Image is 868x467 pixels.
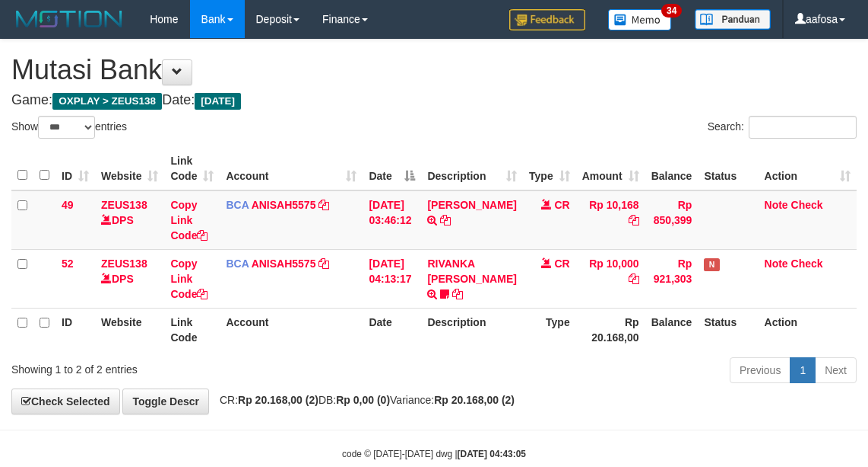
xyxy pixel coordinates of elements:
[765,257,788,270] a: Note
[318,257,329,270] a: Copy ANISAH5575 to clipboard
[576,147,645,190] th: Amount: activate to sort column ascending
[212,394,515,406] span: CR: DB: Variance:
[421,147,522,190] th: Description: activate to sort column ascending
[252,199,316,211] a: ANISAH5575
[164,308,220,351] th: Link Code
[363,190,421,250] td: [DATE] 03:46:12
[645,147,699,190] th: Balance
[55,147,95,190] th: ID: activate to sort column ascending
[765,199,788,211] a: Note
[363,147,421,190] th: Date: activate to sort column descending
[523,147,576,190] th: Type: activate to sort column ascending
[11,55,857,85] h1: Mutasi Bank
[101,257,147,270] a: ZEUS138
[576,249,645,308] td: Rp 10,000
[318,199,329,211] a: Copy ANISAH5575 to clipboard
[645,308,699,351] th: Balance
[226,199,249,211] span: BCA
[170,199,207,241] a: Copy Link Code
[452,288,463,300] a: Copy RIVANKA ABYAN YUSU to clipboard
[11,116,127,139] label: Show entries
[38,116,95,139] select: Showentries
[704,258,719,271] span: Has Note
[220,147,363,190] th: Account: activate to sort column ascending
[55,308,95,351] th: ID
[164,147,220,190] th: Link Code: activate to sort column ascending
[336,394,390,406] strong: Rp 0,00 (0)
[645,249,699,308] td: Rp 921,303
[427,199,516,211] a: [PERSON_NAME]
[698,308,758,351] th: Status
[708,116,857,139] label: Search:
[759,147,857,190] th: Action: activate to sort column ascending
[790,357,816,383] a: 1
[62,199,74,211] span: 49
[95,147,164,190] th: Website: activate to sort column ascending
[749,116,857,139] input: Search:
[759,308,857,351] th: Action
[11,389,120,414] a: Check Selected
[238,394,318,406] strong: Rp 20.168,00 (2)
[427,257,516,285] a: RIVANKA [PERSON_NAME]
[342,449,526,459] small: code © [DATE]-[DATE] dwg |
[252,257,316,270] a: ANISAH5575
[815,357,857,383] a: Next
[629,273,639,285] a: Copy Rp 10,000 to clipboard
[629,214,639,226] a: Copy Rp 10,168 to clipboard
[11,8,127,30] img: MOTION_logo.png
[363,249,421,308] td: [DATE] 04:13:17
[608,9,672,30] img: Button%20Memo.svg
[11,93,857,108] h4: Game: Date:
[440,214,451,226] a: Copy INA PAUJANAH to clipboard
[95,308,164,351] th: Website
[730,357,790,383] a: Previous
[226,257,249,270] span: BCA
[576,308,645,351] th: Rp 20.168,00
[122,389,209,414] a: Toggle Descr
[695,9,771,30] img: panduan.png
[95,249,164,308] td: DPS
[62,257,74,270] span: 52
[101,199,147,211] a: ZEUS138
[509,9,585,30] img: Feedback.jpg
[220,308,363,351] th: Account
[363,308,421,351] th: Date
[170,257,207,300] a: Copy Link Code
[791,199,823,211] a: Check
[52,93,162,110] span: OXPLAY > ZEUS138
[421,308,522,351] th: Description
[791,257,823,270] a: Check
[554,199,569,211] span: CR
[554,257,569,270] span: CR
[434,394,515,406] strong: Rp 20.168,00 (2)
[95,190,164,250] td: DPS
[698,147,758,190] th: Status
[645,190,699,250] td: Rp 850,399
[11,356,350,377] div: Showing 1 to 2 of 2 entries
[458,449,526,459] strong: [DATE] 04:43:05
[661,4,682,18] span: 34
[523,308,576,351] th: Type
[576,190,645,250] td: Rp 10,168
[195,93,241,110] span: [DATE]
